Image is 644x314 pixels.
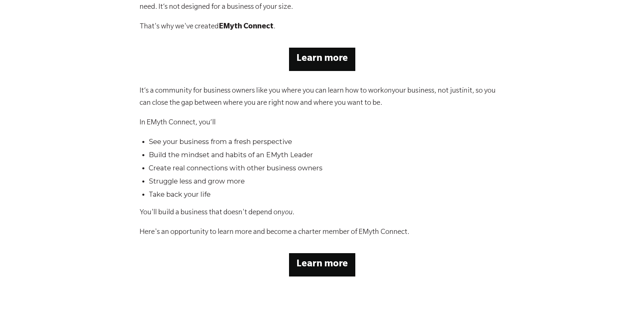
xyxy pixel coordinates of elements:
[140,85,505,110] p: It’s a community for business owners like you where you can learn how to work your business, not ...
[384,87,392,95] em: on
[296,54,348,64] strong: Learn more
[149,163,501,173] li: Create real connections with other business owners
[219,23,273,31] strong: EMyth Connect
[140,21,505,33] p: That's why we've created .
[610,282,644,314] iframe: Chat Widget
[140,117,505,129] p: In EMyth Connect, you’ll
[462,87,468,95] em: in
[296,260,348,270] strong: Learn more
[149,190,501,199] li: Take back your life
[282,209,292,217] em: you
[140,226,505,239] p: Here's an opportunity to learn more and become a charter member of EMyth Connect.
[140,207,505,219] p: You'll build a business that doesn't depend on .
[149,176,501,186] li: Struggle less and grow more
[289,253,355,276] a: Learn more
[289,48,355,71] a: Learn more
[149,137,501,146] li: See your business from a fresh perspective
[149,150,501,160] li: Build the mindset and habits of an EMyth Leader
